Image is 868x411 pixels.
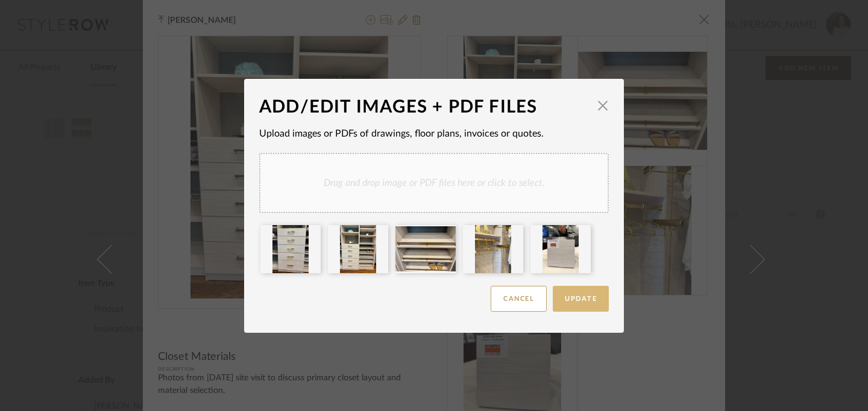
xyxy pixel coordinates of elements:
[591,94,615,118] button: Close
[259,94,591,120] div: ADD/EDIT IMAGES + PDF FILES
[259,126,609,141] div: Upload images or PDFs of drawings, floor plans, invoices or quotes.
[553,286,609,312] button: Update
[565,295,597,302] span: Update
[491,286,547,312] button: Cancel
